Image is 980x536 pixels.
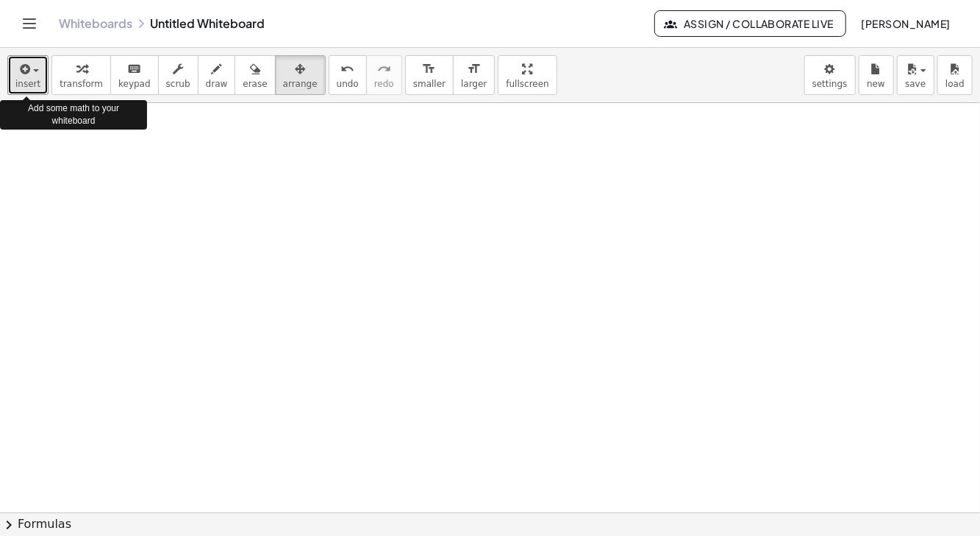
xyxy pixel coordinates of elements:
button: fullscreen [498,55,557,95]
button: draw [198,55,236,95]
span: larger [461,79,487,89]
span: insert [15,79,40,89]
button: save [897,55,934,95]
span: undo [337,79,359,89]
i: undo [340,60,354,78]
span: erase [243,79,267,89]
button: format_sizelarger [453,55,495,95]
button: new [859,55,894,95]
button: arrange [275,55,326,95]
button: Assign / Collaborate Live [654,10,846,37]
span: scrub [166,79,190,89]
span: smaller [413,79,446,89]
button: undoundo [329,55,367,95]
i: format_size [467,60,481,78]
span: arrange [283,79,318,89]
span: transform [60,79,103,89]
button: insert [7,55,49,95]
button: load [937,55,973,95]
span: Assign / Collaborate Live [667,17,834,30]
span: fullscreen [506,79,548,89]
button: transform [51,55,111,95]
i: keyboard [127,60,141,78]
span: redo [374,79,394,89]
button: keyboardkeypad [110,55,159,95]
button: scrub [158,55,198,95]
span: draw [206,79,228,89]
button: settings [804,55,856,95]
i: format_size [422,60,436,78]
a: Whiteboards [59,16,132,31]
button: [PERSON_NAME] [849,10,962,37]
span: new [867,79,885,89]
button: Toggle navigation [18,12,41,35]
button: format_sizesmaller [405,55,454,95]
span: [PERSON_NAME] [861,17,951,30]
button: erase [235,55,275,95]
span: save [905,79,926,89]
i: redo [377,60,391,78]
span: settings [812,79,848,89]
span: keypad [118,79,151,89]
button: redoredo [366,55,402,95]
span: load [945,79,965,89]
